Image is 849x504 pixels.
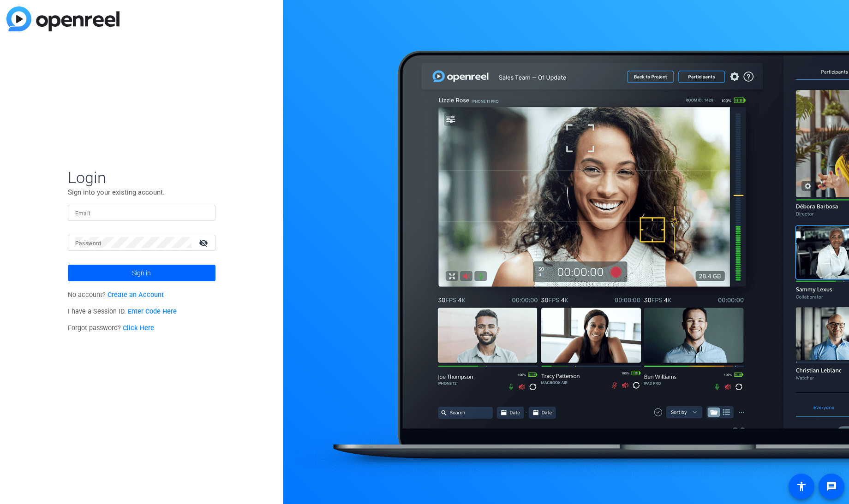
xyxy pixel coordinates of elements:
mat-label: Email [75,210,90,217]
a: Click Here [123,324,154,332]
span: Forgot password? [68,324,155,332]
a: Create an Account [108,291,164,299]
span: No account? [68,291,164,299]
input: Enter Email Address [75,207,208,218]
mat-label: Password [75,240,102,247]
span: Login [68,168,215,187]
button: Sign in [68,265,215,281]
mat-icon: accessibility [796,481,807,492]
a: Enter Code Here [128,308,177,315]
p: Sign into your existing account. [68,187,215,197]
mat-icon: message [826,481,837,492]
img: blue-gradient.svg [6,6,120,31]
span: Sign in [132,261,151,285]
mat-icon: visibility_off [193,236,215,249]
span: I have a Session ID. [68,308,177,315]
